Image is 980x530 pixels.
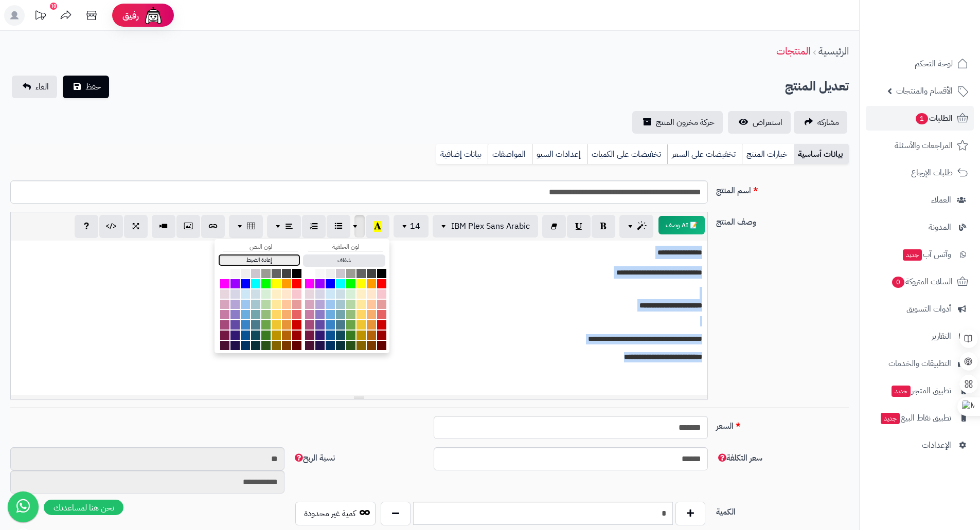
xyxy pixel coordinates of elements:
span: مشاركه [817,116,839,129]
a: استعراض [728,111,791,134]
button: إعادة الضبط [218,254,300,266]
a: العملاء [866,188,974,212]
span: نسبة الربح [293,452,335,464]
a: الطلبات1 [866,106,974,131]
a: تطبيق نقاط البيعجديد [866,406,974,430]
a: مشاركه [794,111,847,134]
label: الكمية [712,502,853,518]
span: حركة مخزون المنتج [656,116,715,129]
span: 1 [916,113,928,124]
span: استعراض [753,116,782,129]
span: التطبيقات والخدمات [888,356,951,371]
button: IBM Plex Sans Arabic [433,215,538,237]
span: المراجعات والأسئلة [895,138,953,153]
a: تخفيضات على السعر [667,144,742,165]
img: ai-face.png [143,5,164,26]
span: الغاء [35,81,49,93]
span: السلات المتروكة [891,275,953,289]
span: التقارير [932,329,951,343]
span: سعر التكلفة [716,452,762,464]
a: حركة مخزون المنتج [632,111,723,134]
span: رفيق [122,9,139,22]
span: حفظ [85,81,101,93]
div: لون النص [223,243,298,252]
a: خيارات المنتج [742,144,794,165]
span: الأقسام والمنتجات [896,84,953,98]
span: طلبات الإرجاع [911,166,953,180]
span: جديد [881,413,900,424]
div: لون الخلفية [308,243,383,252]
span: وآتس آب [902,247,951,262]
a: السلات المتروكة0 [866,269,974,294]
span: الإعدادات [922,438,951,452]
span: تطبيق نقاط البيع [880,411,951,425]
a: بيانات أساسية [794,144,849,165]
span: 0 [892,277,904,288]
span: جديد [892,386,911,397]
img: logo-2.png [910,27,970,49]
label: اسم المنتج [712,180,853,197]
span: أدوات التسويق [906,302,951,316]
span: الطلبات [915,111,953,125]
a: أدوات التسويق [866,297,974,321]
button: 📝 AI وصف [658,216,705,234]
button: حفظ [63,76,109,98]
a: التقارير [866,324,974,349]
span: 14 [410,220,420,232]
span: العملاء [931,193,951,207]
span: المدونة [929,220,951,234]
a: الرئيسية [818,43,849,59]
label: السعر [712,416,853,432]
span: لوحة التحكم [915,57,953,71]
a: تحديثات المنصة [27,5,53,28]
button: شفاف [303,254,385,267]
a: لوحة التحكم [866,51,974,76]
a: التطبيقات والخدمات [866,351,974,376]
span: تطبيق المتجر [890,383,951,398]
a: الغاء [12,76,57,98]
div: 10 [50,3,57,10]
a: المراجعات والأسئلة [866,133,974,158]
span: جديد [903,249,922,261]
a: المدونة [866,215,974,240]
a: الإعدادات [866,433,974,458]
h2: تعديل المنتج [785,76,849,97]
button: 14 [394,215,429,237]
a: تخفيضات على الكميات [587,144,667,165]
label: وصف المنتج [712,212,853,228]
a: طلبات الإرجاع [866,160,974,185]
a: المنتجات [776,43,810,59]
span: IBM Plex Sans Arabic [451,220,530,232]
a: بيانات إضافية [436,144,488,165]
a: وآتس آبجديد [866,242,974,267]
a: إعدادات السيو [532,144,587,165]
a: المواصفات [488,144,532,165]
a: تطبيق المتجرجديد [866,378,974,403]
